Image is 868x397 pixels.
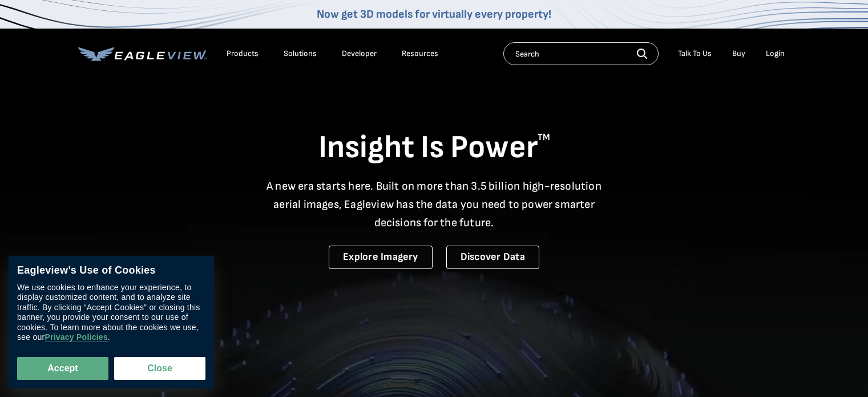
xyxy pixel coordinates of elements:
[503,42,659,65] input: Search
[446,246,539,269] a: Discover Data
[114,357,205,380] button: Close
[45,333,107,343] a: Privacy Policies
[678,49,712,59] div: Talk To Us
[329,246,433,269] a: Explore Imagery
[17,283,205,343] div: We use cookies to enhance your experience, to display customized content, and to analyze site tra...
[317,7,551,21] a: Now get 3D models for virtually every property!
[17,357,108,380] button: Accept
[538,132,550,143] sup: TM
[284,49,317,59] div: Solutions
[766,49,785,59] div: Login
[227,49,259,59] div: Products
[260,177,609,232] p: A new era starts here. Built on more than 3.5 billion high-resolution aerial images, Eagleview ha...
[342,49,377,59] a: Developer
[402,49,438,59] div: Resources
[17,264,205,277] div: Eagleview’s Use of Cookies
[732,49,745,59] a: Buy
[78,128,790,168] h1: Insight Is Power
